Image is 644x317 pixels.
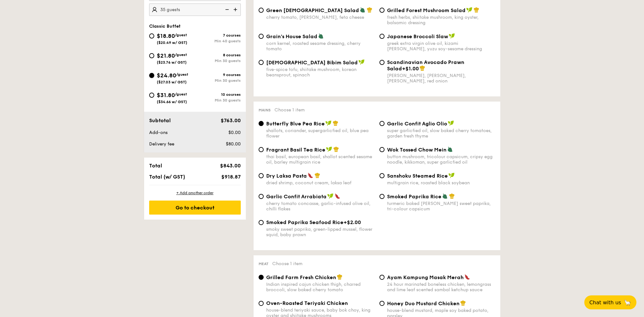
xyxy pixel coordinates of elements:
[259,173,264,178] input: Dry Laksa Pastadried shrimp, coconut cream, laksa leaf
[442,193,448,199] img: icon-vegetarian.fe4039eb.svg
[195,92,241,97] div: 10 courses
[358,59,365,65] img: icon-vegan.f8ff3823.svg
[157,80,187,84] span: ($27.03 w/ GST)
[149,141,174,147] span: Delivery fee
[195,39,241,43] div: Min 40 guests
[379,194,384,199] input: Smoked Paprika Riceturmeric baked [PERSON_NAME] sweet paprika, tri-colour capsicum
[225,141,240,147] span: $80.00
[266,147,325,153] span: Fragrant Basil Tea Rice
[266,173,307,179] span: Dry Laksa Pasta
[589,299,621,306] span: Chat with us
[387,274,464,280] span: Ayam Kampung Masak Merah
[149,4,241,16] input: Number of guests
[266,128,374,139] div: shallots, coriander, supergarlicfied oil, blue pea flower
[266,67,374,78] div: five-spice tofu, shiitake mushroom, korean beansprout, spinach
[308,173,313,178] img: icon-spicy.37a8142b.svg
[326,146,332,152] img: icon-vegan.f8ff3823.svg
[266,201,374,212] div: cherry tomato concasse, garlic-infused olive oil, chilli flakes
[157,60,187,65] span: ($23.76 w/ GST)
[474,7,479,13] img: icon-chef-hat.a58ddaea.svg
[387,147,447,153] span: Wok Tossed Chow Mein
[419,65,425,71] img: icon-chef-hat.a58ddaea.svg
[259,147,264,152] input: Fragrant Basil Tea Ricethai basil, european basil, shallot scented sesame oil, barley multigrain ...
[387,128,495,139] div: super garlicfied oil, slow baked cherry tomatoes, garden fresh thyme
[387,7,466,13] span: Grilled Forest Mushroom Salad
[149,24,181,29] span: Classic Buffet
[337,274,343,280] img: icon-chef-hat.a58ddaea.svg
[266,180,374,186] div: dried shrimp, coconut cream, laksa leaf
[157,52,175,59] span: $21.80
[266,41,374,52] div: corn kernel, roasted sesame dressing, cherry tomato
[387,201,495,212] div: turmeric baked [PERSON_NAME] sweet paprika, tri-colour capsicum
[266,7,359,13] span: Green [DEMOGRAPHIC_DATA] Salad
[448,120,454,126] img: icon-vegan.f8ff3823.svg
[460,300,466,306] img: icon-chef-hat.a58ddaea.svg
[157,92,175,99] span: $31.80
[222,4,231,16] img: icon-reduce.1d2dbef1.svg
[367,7,372,13] img: icon-chef-hat.a58ddaea.svg
[149,130,168,135] span: Add-ons
[272,261,302,266] span: Choose 1 item
[259,301,264,306] input: Oven-Roasted Teriyaki Chickenhouse-blend teriyaki sauce, baby bok choy, king oyster and shiitake ...
[175,92,187,96] span: /guest
[266,227,374,237] div: smoky sweet paprika, green-lipped mussel, flower squid, baby prawn
[387,154,495,165] div: button mushroom, tricolour capsicum, cripsy egg noodle, kikkoman, super garlicfied oil
[259,34,264,39] input: Grain's House Saladcorn kernel, roasted sesame dressing, cherry tomato
[228,130,240,135] span: $0.00
[274,107,305,113] span: Choose 1 item
[259,262,268,266] span: Meat
[379,147,384,152] input: Wok Tossed Chow Meinbutton mushroom, tricolour capsicum, cripsy egg noodle, kikkoman, super garli...
[157,40,187,45] span: ($20.49 w/ GST)
[149,201,241,215] div: Go to checkout
[175,33,187,37] span: /guest
[379,60,384,65] input: Scandinavian Avocado Prawn Salad+$1.00[PERSON_NAME], [PERSON_NAME], [PERSON_NAME], red onion
[315,173,320,178] img: icon-chef-hat.a58ddaea.svg
[259,220,264,225] input: Smoked Paprika Seafood Rice+$2.00smoky sweet paprika, green-lipped mussel, flower squid, baby prawn
[379,121,384,126] input: Garlic Confit Aglio Oliosuper garlicfied oil, slow baked cherry tomatoes, garden fresh thyme
[259,8,264,13] input: Green [DEMOGRAPHIC_DATA] Saladcherry tomato, [PERSON_NAME], feta cheese
[387,41,495,52] div: greek extra virgin olive oil, kizami [PERSON_NAME], yuzu soy-sesame dressing
[379,275,384,280] input: Ayam Kampung Masak Merah24 hour marinated boneless chicken, lemongrass and lime leaf scented samb...
[220,117,240,123] span: $763.00
[221,174,240,180] span: $918.87
[266,154,374,165] div: thai basil, european basil, shallot scented sesame oil, barley multigrain rice
[266,274,336,280] span: Grilled Farm Fresh Chicken
[333,120,338,126] img: icon-chef-hat.a58ddaea.svg
[327,193,334,199] img: icon-vegan.f8ff3823.svg
[157,32,175,39] span: $18.80
[259,60,264,65] input: [DEMOGRAPHIC_DATA] Bibim Saladfive-spice tofu, shiitake mushroom, korean beansprout, spinach
[266,60,358,66] span: [DEMOGRAPHIC_DATA] Bibim Salad
[379,173,384,178] input: Sanshoku Steamed Ricemultigrain rice, roasted black soybean
[335,193,340,199] img: icon-spicy.37a8142b.svg
[195,78,241,83] div: Min 30 guests
[343,219,361,225] span: +$2.00
[387,180,495,186] div: multigrain rice, roasted black soybean
[387,194,441,200] span: Smoked Paprika Rice
[149,93,154,98] input: $31.80/guest($34.66 w/ GST)10 coursesMin 30 guests
[195,33,241,38] div: 7 courses
[149,53,154,58] input: $21.80/guest($23.76 w/ GST)8 coursesMin 30 guests
[149,33,154,39] input: $18.80/guest($20.49 w/ GST)7 coursesMin 40 guests
[259,194,264,199] input: Garlic Confit Arrabiatacherry tomato concasse, garlic-infused olive oil, chilli flakes
[259,275,264,280] input: Grilled Farm Fresh ChickenIndian inspired cajun chicken thigh, charred broccoli, slow baked cherr...
[449,193,455,199] img: icon-chef-hat.a58ddaea.svg
[176,72,188,77] span: /guest
[333,146,339,152] img: icon-chef-hat.a58ddaea.svg
[387,300,460,306] span: Honey Duo Mustard Chicken
[266,219,343,225] span: Smoked Paprika Seafood Rice
[195,73,241,77] div: 9 courses
[149,73,154,78] input: $24.80/guest($27.03 w/ GST)9 coursesMin 30 guests
[149,163,162,169] span: Total
[195,59,241,63] div: Min 30 guests
[149,190,241,195] div: + Add another order
[387,282,495,292] div: 24 hour marinated boneless chicken, lemongrass and lime leaf scented sambal ketchup sauce
[231,4,241,16] img: icon-add.58712e84.svg
[387,173,448,179] span: Sanshoku Steamed Rice
[149,117,171,123] span: Subtotal
[195,98,241,102] div: Min 30 guests
[449,33,455,39] img: icon-vegan.f8ff3823.svg
[325,120,332,126] img: icon-vegan.f8ff3823.svg
[624,299,631,306] span: 🦙
[379,301,384,306] input: Honey Duo Mustard Chickenhouse-blend mustard, maple soy baked potato, parsley
[266,300,348,306] span: Oven-Roasted Teriyaki Chicken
